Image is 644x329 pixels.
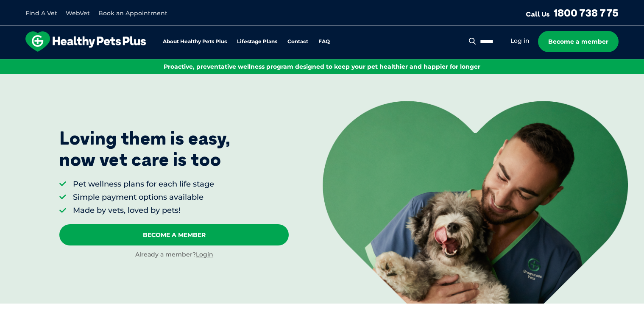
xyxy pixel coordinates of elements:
a: Book an Appointment [98,9,167,17]
a: Become A Member [59,224,289,245]
a: Find A Vet [25,9,57,17]
span: Proactive, preventative wellness program designed to keep your pet healthier and happier for longer [164,63,480,70]
a: About Healthy Pets Plus [163,39,227,45]
button: Search [467,37,478,45]
a: Become a member [538,31,619,52]
a: Lifestage Plans [237,39,277,45]
li: Simple payment options available [73,192,214,203]
p: Loving them is easy, now vet care is too [59,128,231,170]
li: Made by vets, loved by pets! [73,205,214,216]
a: Login [196,251,213,258]
a: Contact [287,39,308,45]
img: hpp-logo [25,31,146,52]
a: WebVet [66,9,90,17]
a: Call Us1800 738 775 [526,6,619,19]
a: Log in [510,37,530,45]
img: <p>Loving them is easy, <br /> now vet care is too</p> [323,101,628,304]
div: Already a member? [59,251,289,259]
li: Pet wellness plans for each life stage [73,179,214,190]
span: Call Us [526,10,550,18]
a: FAQ [318,39,330,45]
